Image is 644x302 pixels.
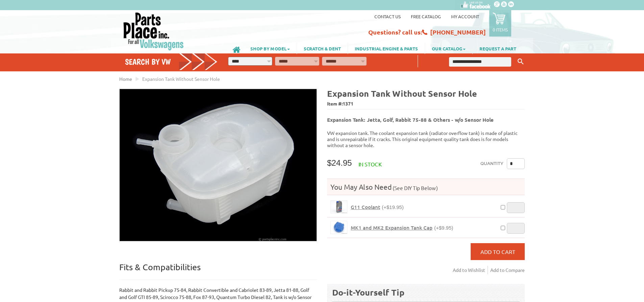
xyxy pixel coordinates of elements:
[471,243,525,260] button: Add to Cart
[119,76,132,82] a: Home
[120,88,317,242] img: Expansion Tank without Sensor Hole
[327,182,525,191] h4: You May Also Need
[473,43,523,54] a: REQUEST A PART
[327,116,494,123] b: Expansion Tank: Jetta, Golf, Rabbit 75-88 & Others - w/o Sensor Hole
[297,43,348,54] a: SCRATCH & DENT
[327,130,525,148] p: VW expansion tank. The coolant expansion tank (radiator overflow tank) is made of plastic and is ...
[330,200,347,213] a: G11 Coolant
[332,287,404,298] b: Do-it-Yourself Tip
[374,14,401,19] a: Contact us
[351,204,380,210] span: G11 Coolant
[516,56,526,67] button: Keyword Search
[327,158,352,167] span: $24.95
[480,158,503,169] label: Quantity
[331,221,347,234] img: MK1 and MK2 Expansion Tank Cap
[453,266,488,274] a: Add to Wishlist
[351,225,453,231] a: MK1 and MK2 Expansion Tank Cap(+$9.95)
[490,266,525,274] a: Add to Compare
[343,100,353,107] span: 1371
[425,43,472,54] a: OUR CATALOG
[142,76,220,82] span: Expansion Tank without Sensor Hole
[392,185,438,191] span: (See DIY Tip Below)
[330,221,347,234] a: MK1 and MK2 Expansion Tank Cap
[119,262,317,280] p: Fits & Compatibilities
[493,27,508,32] p: 0 items
[382,204,404,210] span: (+$19.95)
[348,43,425,54] a: INDUSTRIAL ENGINE & PARTS
[123,12,184,51] img: Parts Place Inc!
[480,248,515,255] span: Add to Cart
[411,14,441,19] a: Free Catalog
[327,88,477,99] b: Expansion Tank without Sensor Hole
[244,43,297,54] a: SHOP BY MODEL
[351,204,404,210] a: G11 Coolant(+$19.95)
[331,201,347,213] img: G11 Coolant
[451,14,479,19] a: My Account
[489,10,511,37] a: 0 items
[358,161,382,167] span: In stock
[351,224,432,231] span: MK1 and MK2 Expansion Tank Cap
[125,57,218,67] h4: Search by VW
[434,225,453,231] span: (+$9.95)
[327,99,525,109] span: Item #:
